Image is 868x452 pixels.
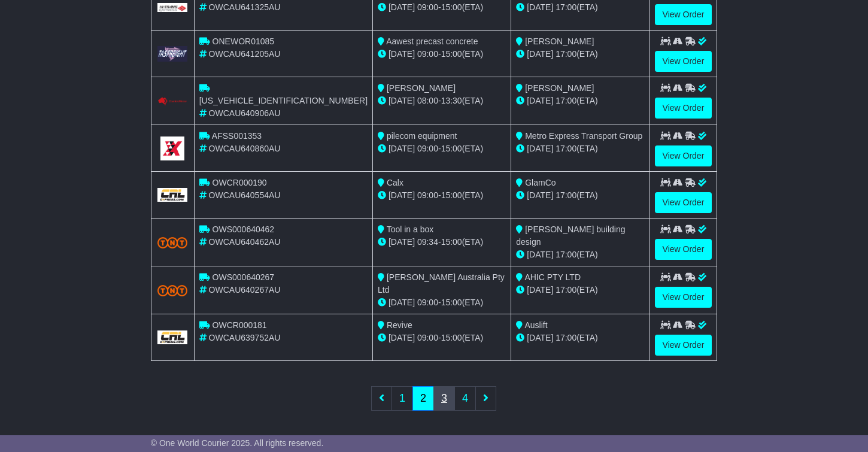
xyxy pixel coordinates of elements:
[378,48,506,60] div: - (ETA)
[655,239,712,260] a: View Order
[516,142,644,155] div: (ETA)
[209,190,281,200] span: OWCAU640554AU
[527,333,553,342] span: [DATE]
[516,48,644,60] div: (ETA)
[655,335,712,356] a: View Order
[213,225,275,234] span: OWS000640462
[389,49,415,59] span: [DATE]
[417,237,438,247] span: 09:34
[151,438,324,448] span: © One World Courier 2025. All rights reserved.
[389,298,415,307] span: [DATE]
[387,320,412,330] span: Revive
[556,333,576,342] span: 17:00
[157,285,187,296] img: TNT_Domestic.png
[209,144,281,153] span: OWCAU640860AU
[527,49,553,59] span: [DATE]
[525,83,594,93] span: [PERSON_NAME]
[655,145,712,166] a: View Order
[386,37,478,46] span: Aawest precast concrete
[417,298,438,307] span: 09:00
[157,97,187,107] img: Couriers_Please.png
[157,237,187,248] img: TNT_Domestic.png
[655,98,712,119] a: View Order
[389,333,415,342] span: [DATE]
[417,190,438,200] span: 09:00
[441,96,462,105] span: 13:30
[378,296,506,309] div: - (ETA)
[527,250,553,259] span: [DATE]
[556,144,576,153] span: 17:00
[157,3,187,12] img: GetCarrierServiceLogo
[527,144,553,153] span: [DATE]
[209,108,281,118] span: OWCAU640906AU
[378,1,506,14] div: - (ETA)
[412,386,434,411] a: 2
[556,49,576,59] span: 17:00
[389,237,415,247] span: [DATE]
[524,272,581,282] span: AHIC PTY LTD
[213,320,267,330] span: OWCR000181
[516,284,644,296] div: (ETA)
[157,46,187,62] img: GetCarrierServiceLogo
[441,190,462,200] span: 15:00
[525,131,642,141] span: Metro Express Transport Group
[556,285,576,295] span: 17:00
[387,225,434,234] span: Tool in a box
[527,96,553,105] span: [DATE]
[389,2,415,12] span: [DATE]
[516,95,644,107] div: (ETA)
[433,386,455,411] a: 3
[417,333,438,342] span: 09:00
[556,190,576,200] span: 17:00
[378,236,506,248] div: - (ETA)
[387,178,403,187] span: Calx
[525,178,556,187] span: GlamCo
[387,131,457,141] span: pilecom equipment
[441,49,462,59] span: 15:00
[417,96,438,105] span: 08:00
[387,83,456,93] span: [PERSON_NAME]
[212,131,262,141] span: AFSS001353
[209,2,281,12] span: OWCAU641325AU
[516,332,644,344] div: (ETA)
[655,287,712,308] a: View Order
[417,2,438,12] span: 09:00
[389,144,415,153] span: [DATE]
[527,190,553,200] span: [DATE]
[527,2,553,12] span: [DATE]
[209,285,281,295] span: OWCAU640267AU
[556,2,576,12] span: 17:00
[655,4,712,25] a: View Order
[556,96,576,105] span: 17:00
[441,2,462,12] span: 15:00
[378,272,505,295] span: [PERSON_NAME] Australia Pty Ltd
[213,178,267,187] span: OWCR000190
[213,272,275,282] span: OWS000640267
[378,142,506,155] div: - (ETA)
[157,330,187,344] img: GetCarrierServiceLogo
[378,332,506,344] div: - (ETA)
[209,333,281,342] span: OWCAU639752AU
[524,320,547,330] span: Auslift
[199,96,368,105] span: [US_VEHICLE_IDENTIFICATION_NUMBER]
[516,225,625,247] span: [PERSON_NAME] building design
[516,248,644,261] div: (ETA)
[655,51,712,72] a: View Order
[157,188,187,202] img: GetCarrierServiceLogo
[441,333,462,342] span: 15:00
[516,1,644,14] div: (ETA)
[454,386,476,411] a: 4
[441,298,462,307] span: 15:00
[209,49,281,59] span: OWCAU641205AU
[527,285,553,295] span: [DATE]
[441,144,462,153] span: 15:00
[525,37,594,46] span: [PERSON_NAME]
[389,190,415,200] span: [DATE]
[441,237,462,247] span: 15:00
[213,37,274,46] span: ONEWOR01085
[160,136,184,160] img: GetCarrierServiceLogo
[378,189,506,202] div: - (ETA)
[417,144,438,153] span: 09:00
[209,237,281,247] span: OWCAU640462AU
[389,96,415,105] span: [DATE]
